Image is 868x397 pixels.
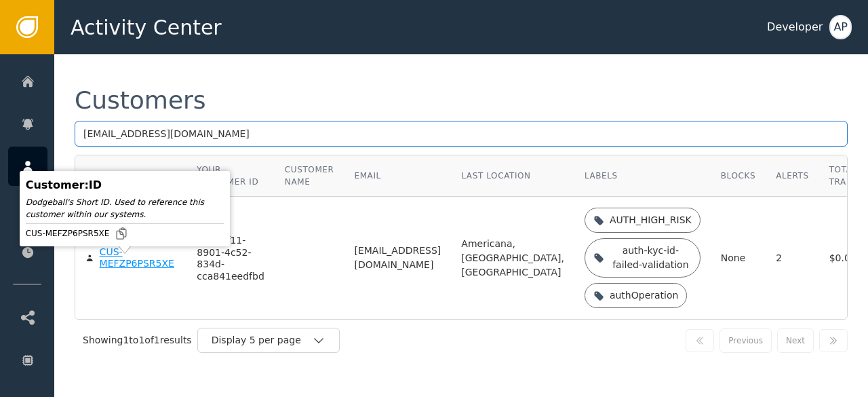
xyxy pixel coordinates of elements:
[75,88,206,113] div: Customers
[344,197,451,319] td: [EMAIL_ADDRESS][DOMAIN_NAME]
[610,213,692,227] div: AUTH_HIGH_RISK
[26,196,224,221] div: Dodgeball's Short ID. Used to reference this customer within our systems.
[829,164,861,188] div: Total Trans.
[197,235,264,282] div: be1d9f11-8901-4c52-834d-cca841eedfbd
[83,333,192,347] div: Showing 1 to 1 of 1 results
[71,12,222,43] span: Activity Center
[776,170,809,182] div: Alerts
[610,288,679,303] div: authOperation
[285,164,334,188] div: Customer Name
[197,164,264,188] div: Your Customer ID
[354,170,441,182] div: Email
[829,15,852,39] button: AP
[26,227,224,240] div: CUS-MEFZP6PSR5XE
[451,197,574,319] td: Americana, [GEOGRAPHIC_DATA], [GEOGRAPHIC_DATA]
[766,197,819,319] td: 2
[100,246,177,270] div: CUS-MEFZP6PSR5XE
[767,19,823,35] div: Developer
[461,170,564,182] div: Last Location
[212,333,312,347] div: Display 5 per page
[85,170,95,182] div: ID
[610,244,692,272] div: auth-kyc-id-failed-validation
[26,177,224,193] div: Customer : ID
[585,170,701,182] div: Labels
[721,251,755,265] div: None
[75,121,848,147] input: Search by name, email, or ID
[721,170,755,182] div: Blocks
[197,328,340,353] button: Display 5 per page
